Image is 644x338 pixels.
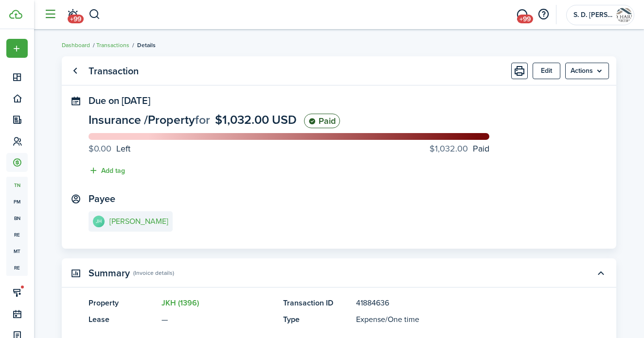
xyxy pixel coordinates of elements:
a: re [6,259,28,276]
button: Toggle accordion [592,265,609,281]
span: for [195,111,210,129]
img: TenantCloud [9,10,22,19]
progress-caption-label-value: $1,032.00 [429,142,468,155]
span: $1,032.00 USD [215,111,297,129]
a: Go back [67,63,83,79]
span: Details [137,41,156,50]
avatar-text: JH [93,216,105,227]
panel-main-title: Transaction [89,66,139,77]
panel-main-title: Summary [89,268,130,279]
button: Open menu [6,39,28,58]
button: Open sidebar [41,5,59,24]
button: Print [511,63,528,79]
menu-btn: Actions [565,63,609,79]
button: Add tag [89,165,125,176]
a: Messaging [513,2,531,27]
panel-main-title: Lease [89,314,157,325]
panel-main-description: / [356,314,560,325]
span: One time [388,314,419,325]
button: Open menu [565,63,609,79]
status: Paid [304,114,340,128]
button: Open resource center [535,6,552,23]
a: Transactions [96,41,129,50]
a: JH[PERSON_NAME] [89,211,173,232]
panel-main-description: 41884636 [356,297,560,309]
a: bn [6,210,28,226]
progress-caption-label: Paid [429,142,489,155]
a: tn [6,177,28,193]
span: Expense [356,314,385,325]
a: Dashboard [62,41,90,50]
panel-main-title: Transaction ID [283,297,351,309]
e-details-info-title: [PERSON_NAME] [109,217,168,226]
progress-caption-label: Left [89,142,130,155]
span: Due on [DATE] [89,93,150,108]
img: S. D. Harris Properties, LLC. [616,7,632,23]
panel-main-title: Property [89,297,157,309]
span: S. D. Harris Properties, LLC. [573,12,612,18]
button: Edit [533,63,560,79]
span: +99 [68,15,84,23]
panel-main-description: — [161,314,273,325]
a: JKH (1396) [161,297,199,308]
span: Insurance / Property [89,111,195,129]
button: Search [89,6,101,23]
panel-main-subtitle: (Invoice details) [133,269,174,277]
span: +99 [517,15,533,23]
a: mt [6,243,28,259]
a: Notifications [63,2,82,27]
a: re [6,226,28,243]
panel-main-title: Type [283,314,351,325]
panel-main-title: Payee [89,193,115,204]
a: pm [6,193,28,210]
progress-caption-label-value: $0.00 [89,142,111,155]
